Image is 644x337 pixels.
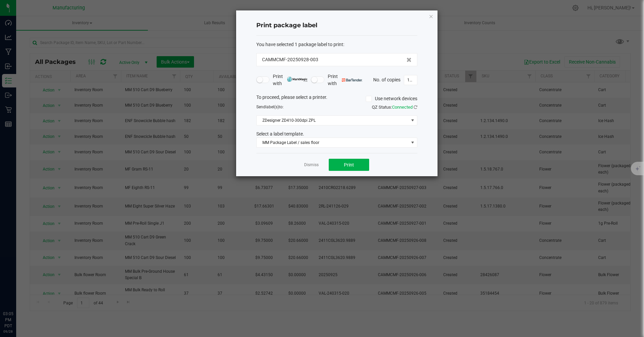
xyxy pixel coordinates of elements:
span: Print with [328,73,362,87]
span: MM Package Label / sales floor [257,138,409,147]
img: bartender.png [342,78,362,82]
span: Print [344,162,354,167]
span: Send to: [256,105,284,109]
span: CAMMCMF-20250928-003 [262,56,318,63]
iframe: Resource center [7,283,27,303]
label: Use network devices [366,95,417,102]
span: ZDesigner ZD410-300dpi ZPL [257,116,409,125]
span: Print with [273,73,308,87]
span: Connected [392,105,413,110]
button: Print [329,159,369,171]
img: mark_magic_cybra.png [287,77,308,82]
div: Select a label template. [251,130,422,138]
span: No. of copies [373,77,400,82]
a: Dismiss [304,162,319,168]
div: To proceed, please select a printer. [251,94,422,104]
iframe: Resource center unread badge [20,282,28,290]
div: : [256,41,417,48]
h4: Print package label [256,21,417,30]
span: You have selected 1 package label to print [256,42,343,47]
span: label(s) [265,105,279,109]
span: QZ Status: [372,105,417,110]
